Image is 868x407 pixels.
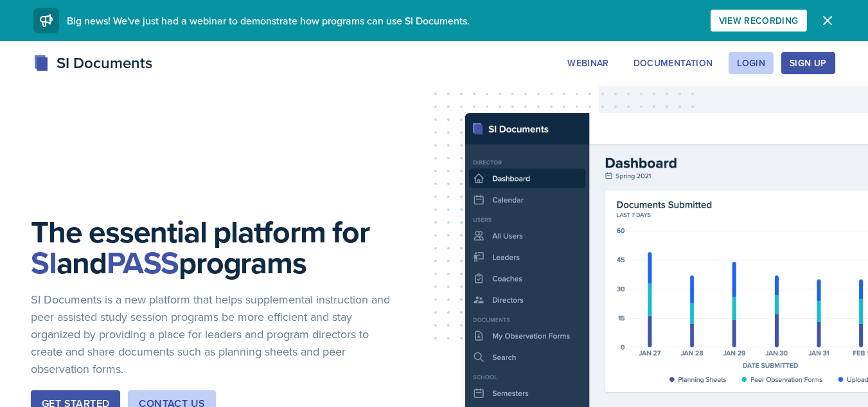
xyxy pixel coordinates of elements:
span: Big news! We've just had a webinar to demonstrate how programs can use SI Documents. [67,14,470,28]
button: Login [729,52,774,74]
button: View Recording [711,10,807,32]
div: Webinar [567,58,608,68]
div: Documentation [633,58,713,68]
div: View Recording [719,15,799,26]
button: Webinar [559,52,617,74]
div: Sign Up [790,58,826,68]
div: SI Documents [33,51,152,75]
div: Login [737,58,765,68]
button: Documentation [625,52,722,74]
button: Sign Up [781,52,835,74]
